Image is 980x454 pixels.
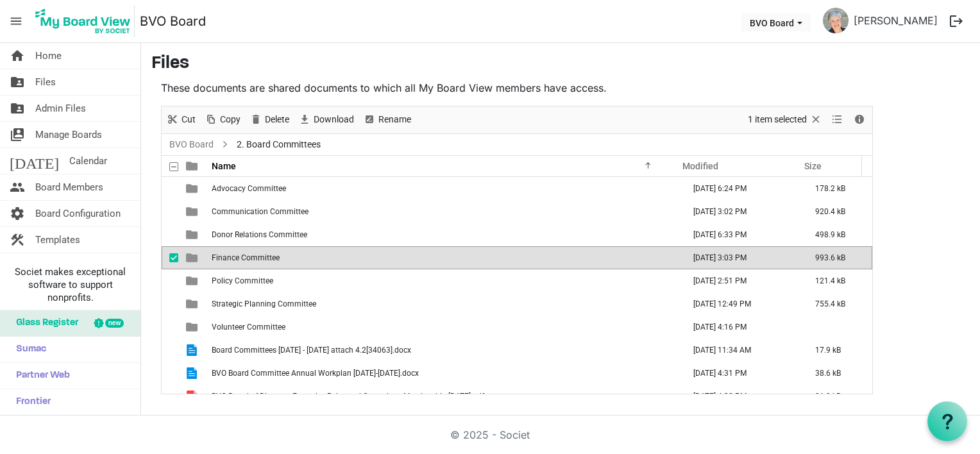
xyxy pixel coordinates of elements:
[829,112,845,128] button: View dropdownbutton
[208,177,680,200] td: Advocacy Committee is template cell column header Name
[802,269,872,292] td: 121.4 kB is template cell column header Size
[802,362,872,385] td: 38.6 kB is template cell column header Size
[377,112,412,128] span: Rename
[208,385,680,408] td: BVO Board of Directors Executive Roles and Committee Membership May 2025.pdf is template cell col...
[4,9,28,33] span: menu
[680,200,802,223] td: April 10, 2025 3:02 PM column header Modified
[680,223,802,246] td: April 08, 2025 6:33 PM column header Modified
[162,292,178,315] td: checkbox
[212,323,285,332] span: Volunteer Committee
[208,292,680,315] td: Strategic Planning Committee is template cell column header Name
[804,161,822,171] span: Size
[162,223,178,246] td: checkbox
[680,177,802,200] td: June 19, 2025 6:24 PM column header Modified
[851,112,868,128] button: Details
[178,385,208,408] td: is template cell column header type
[35,174,103,200] span: Board Members
[162,315,178,339] td: checkbox
[140,8,206,34] a: BVO Board
[212,299,316,308] span: Strategic Planning Committee
[178,177,208,200] td: is template cell column header type
[208,246,680,269] td: Finance Committee is template cell column header Name
[208,315,680,339] td: Volunteer Committee is template cell column header Name
[245,106,294,133] div: Delete
[10,122,25,147] span: switch_account
[680,339,802,362] td: October 31, 2024 11:34 AM column header Modified
[802,177,872,200] td: 178.2 kB is template cell column header Size
[802,292,872,315] td: 755.4 kB is template cell column header Size
[212,230,307,239] span: Donor Relations Committee
[359,106,416,133] div: Rename
[680,362,802,385] td: June 03, 2025 4:31 PM column header Modified
[178,362,208,385] td: is template cell column header type
[312,112,355,128] span: Download
[680,246,802,269] td: April 10, 2025 3:03 PM column header Modified
[10,174,25,200] span: people
[219,112,242,128] span: Copy
[10,148,59,174] span: [DATE]
[212,369,419,378] span: BVO Board Committee Annual Workplan [DATE]-[DATE].docx
[234,137,323,153] span: 2. Board Committees
[203,112,243,128] button: Copy
[35,227,80,253] span: Templates
[164,112,198,128] button: Cut
[178,223,208,246] td: is template cell column header type
[35,69,56,95] span: Files
[200,106,245,133] div: Copy
[296,112,357,128] button: Download
[162,362,178,385] td: checkbox
[450,428,530,441] a: © 2025 - Societ
[180,112,197,128] span: Cut
[31,5,135,37] img: My Board View Logo
[35,96,86,121] span: Admin Files
[105,319,124,328] div: new
[69,148,107,174] span: Calendar
[827,106,849,133] div: View
[248,112,292,128] button: Delete
[10,337,46,362] span: Sumac
[162,177,178,200] td: checkbox
[212,346,411,355] span: Board Committees [DATE] - [DATE] attach 4.2[34063].docx
[361,112,414,128] button: Rename
[35,122,102,147] span: Manage Boards
[802,246,872,269] td: 993.6 kB is template cell column header Size
[178,269,208,292] td: is template cell column header type
[680,385,802,408] td: June 03, 2025 4:32 PM column header Modified
[849,8,943,33] a: [PERSON_NAME]
[747,112,808,128] span: 1 item selected
[162,385,178,408] td: checkbox
[162,200,178,223] td: checkbox
[212,253,280,262] span: Finance Committee
[802,315,872,339] td: is template cell column header Size
[178,200,208,223] td: is template cell column header type
[741,13,811,31] button: BVO Board dropdownbutton
[823,8,849,33] img: PyyS3O9hLMNWy5sfr9llzGd1zSo7ugH3aP_66mAqqOBuUsvSKLf-rP3SwHHrcKyCj7ldBY4ygcQ7lV8oQjcMMA_thumb.png
[162,269,178,292] td: checkbox
[35,201,121,226] span: Board Configuration
[802,339,872,362] td: 17.9 kB is template cell column header Size
[161,80,873,96] p: These documents are shared documents to which all My Board View members have access.
[212,207,308,216] span: Communication Committee
[35,43,62,69] span: Home
[10,69,25,95] span: folder_shared
[178,315,208,339] td: is template cell column header type
[178,246,208,269] td: is template cell column header type
[10,363,70,389] span: Partner Web
[208,269,680,292] td: Policy Committee is template cell column header Name
[10,310,78,336] span: Glass Register
[212,161,236,171] span: Name
[943,8,970,35] button: logout
[743,106,827,133] div: Clear selection
[178,339,208,362] td: is template cell column header type
[178,292,208,315] td: is template cell column header type
[208,223,680,246] td: Donor Relations Committee is template cell column header Name
[802,385,872,408] td: 91.0 kB is template cell column header Size
[802,200,872,223] td: 920.4 kB is template cell column header Size
[680,292,802,315] td: November 19, 2024 12:49 PM column header Modified
[849,106,870,133] div: Details
[680,315,802,339] td: October 29, 2024 4:16 PM column header Modified
[208,200,680,223] td: Communication Committee is template cell column header Name
[10,96,25,121] span: folder_shared
[10,227,25,253] span: construction
[682,161,718,171] span: Modified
